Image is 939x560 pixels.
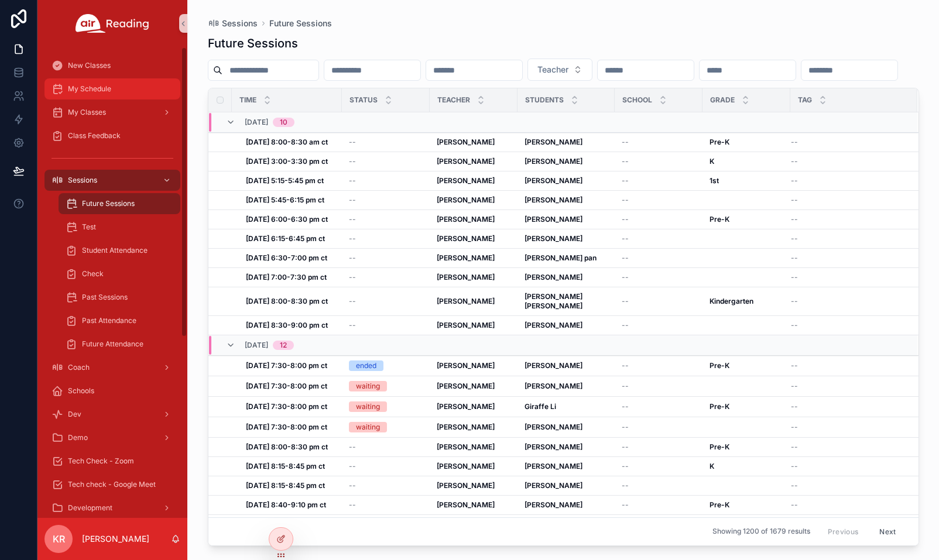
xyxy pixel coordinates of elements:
span: -- [349,138,356,147]
a: [DATE] 8:00-8:30 pm ct [246,297,335,306]
strong: [DATE] 5:45-6:15 pm ct [246,195,324,204]
a: [DATE] 8:00-8:30 am ct [246,138,335,147]
a: -- [791,500,903,510]
strong: [DATE] 8:00-8:30 pm ct [246,297,328,305]
span: -- [622,176,629,185]
a: Tech check - Google Meet [44,474,180,495]
strong: Pre-K [710,138,729,146]
a: [DATE] 6:30-7:00 pm ct [246,253,335,263]
strong: [PERSON_NAME] [437,402,495,411]
a: [PERSON_NAME] [437,402,510,411]
a: -- [791,215,903,224]
a: -- [791,273,903,282]
span: -- [622,422,629,432]
a: -- [791,462,903,471]
strong: Kindergarten [710,297,753,305]
strong: [PERSON_NAME] [437,138,495,146]
span: -- [791,215,798,224]
strong: [PERSON_NAME] [525,481,582,490]
div: 10 [280,118,287,127]
strong: [PERSON_NAME] pan [525,253,597,262]
span: Tech Check - Zoom [68,456,134,466]
span: -- [791,422,798,432]
a: -- [349,176,423,185]
span: -- [622,481,629,490]
span: School [622,95,652,105]
a: [DATE] 8:40-9:10 pm ct [246,500,335,510]
strong: [PERSON_NAME] [437,157,495,166]
span: Coach [68,363,90,372]
strong: K [710,462,714,470]
strong: [DATE] 7:30-8:00 pm ct [246,361,327,370]
a: Demo [44,427,180,448]
span: -- [622,138,629,147]
a: [DATE] 7:00-7:30 pm ct [246,273,335,282]
strong: [PERSON_NAME] [437,273,495,281]
strong: [DATE] 8:15-8:45 pm ct [246,462,325,470]
a: [DATE] 6:00-6:30 pm ct [246,215,335,224]
div: 12 [280,341,287,350]
span: -- [622,321,629,330]
a: [PERSON_NAME] [437,442,510,452]
strong: [PERSON_NAME] [437,176,495,185]
a: -- [622,382,695,391]
a: -- [622,297,695,306]
span: [DATE] [245,118,268,127]
a: [PERSON_NAME] [525,321,608,330]
span: Past Attendance [82,316,136,325]
a: [PERSON_NAME] [437,273,510,282]
a: -- [349,253,423,263]
strong: [PERSON_NAME] [437,462,495,470]
span: [DATE] [245,341,268,350]
strong: [DATE] 8:00-8:30 pm ct [246,442,328,451]
a: K [710,157,783,166]
strong: Giraffe Li [525,402,556,411]
a: [PERSON_NAME] [437,500,510,510]
strong: [PERSON_NAME] [525,462,582,470]
a: [PERSON_NAME] [437,422,510,432]
span: -- [791,442,798,452]
a: -- [791,442,903,452]
span: -- [791,321,798,330]
span: -- [622,195,629,205]
a: -- [622,361,695,370]
strong: [PERSON_NAME] [525,176,582,185]
a: -- [622,138,695,147]
a: -- [622,176,695,185]
strong: [DATE] 8:40-9:10 pm ct [246,500,326,509]
strong: Pre-K [710,361,729,370]
a: -- [791,253,903,263]
span: -- [791,462,798,471]
a: [PERSON_NAME] [525,138,608,147]
span: -- [622,253,629,263]
a: Student Attendance [59,240,180,261]
span: Dev [68,410,81,419]
a: -- [349,321,423,330]
a: waiting [349,401,423,412]
strong: [PERSON_NAME] [437,481,495,490]
a: -- [791,234,903,243]
a: -- [349,500,423,510]
strong: [DATE] 6:15-6:45 pm ct [246,234,325,243]
span: -- [349,273,356,282]
a: [PERSON_NAME] [437,481,510,490]
a: [PERSON_NAME] [525,442,608,452]
span: -- [622,500,629,510]
div: waiting [356,381,380,391]
span: -- [791,157,798,166]
a: -- [791,195,903,205]
a: -- [349,215,423,224]
span: Future Sessions [82,199,135,208]
span: Tech check - Google Meet [68,480,156,489]
strong: [PERSON_NAME] [525,422,582,431]
a: Development [44,497,180,518]
a: [PERSON_NAME] [437,157,510,166]
span: -- [622,442,629,452]
span: Tag [798,95,812,105]
strong: Pre-K [710,500,729,509]
a: Pre-K [710,442,783,452]
strong: [PERSON_NAME] [437,382,495,390]
a: Past Attendance [59,310,180,331]
span: -- [349,215,356,224]
strong: [PERSON_NAME] [437,234,495,243]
